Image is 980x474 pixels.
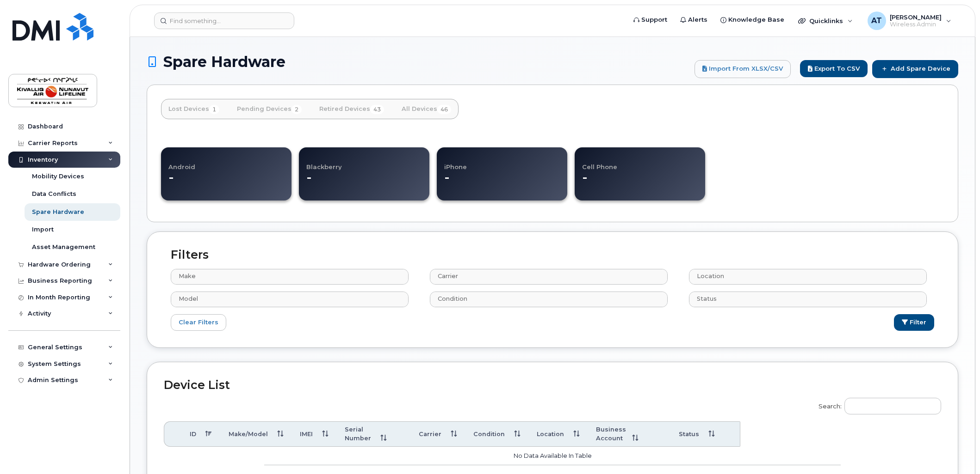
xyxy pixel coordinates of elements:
[582,170,705,194] dd: -
[306,154,421,170] h4: Blackberry
[437,105,451,114] span: 46
[164,379,941,392] h2: Device List
[229,99,309,119] a: Pending Devices2
[872,60,958,78] a: Add Spare Device
[168,154,292,170] h4: Android
[168,170,292,194] dd: -
[800,60,868,77] button: Export to CSV
[292,421,337,447] th: IMEI: activate to sort column ascending
[465,421,528,447] th: Condition: activate to sort column ascending
[410,421,465,447] th: Carrier: activate to sort column ascending
[161,99,227,119] a: Lost Devices1
[209,105,219,114] span: 1
[582,154,705,170] h4: Cell Phone
[588,421,670,447] th: Business Account: activate to sort column ascending
[844,398,941,414] input: Search:
[370,105,384,114] span: 43
[528,421,588,447] th: Location: activate to sort column ascending
[181,421,220,447] th: ID: activate to sort column descending
[336,421,410,447] th: Serial Number: activate to sort column ascending
[164,249,941,261] h2: Filters
[813,392,941,418] label: Search:
[394,99,459,119] a: All Devices46
[670,421,723,447] th: Status: activate to sort column ascending
[171,314,226,331] a: Clear Filters
[220,421,292,447] th: Make/Model: activate to sort column ascending
[306,170,421,194] dd: -
[147,54,690,70] h1: Spare Hardware
[264,447,841,465] td: No data available in table
[940,434,973,467] iframe: Messenger Launcher
[292,105,302,114] span: 2
[444,170,559,194] dd: -
[695,60,791,78] a: Import from XLSX/CSV
[894,314,934,331] button: Filter
[312,99,391,119] a: Retired Devices43
[444,154,559,170] h4: iPhone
